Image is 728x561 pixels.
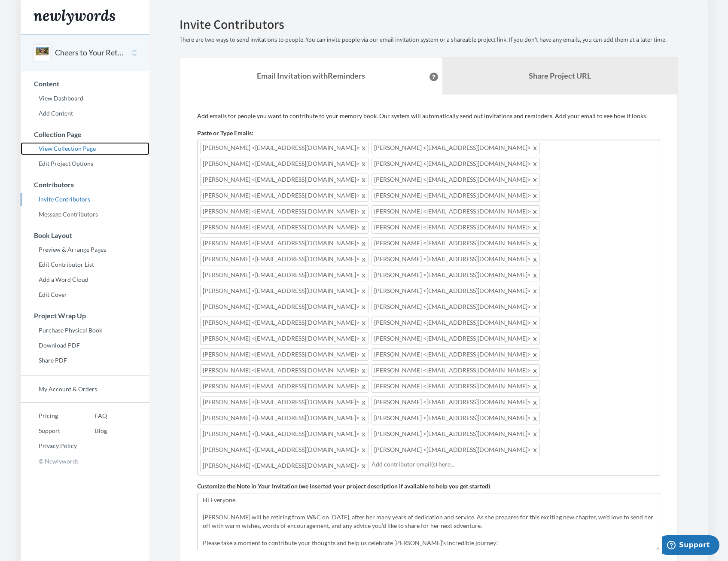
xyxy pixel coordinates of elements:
[21,424,77,437] a: Support
[372,428,540,440] span: [PERSON_NAME] <[EMAIL_ADDRESS][DOMAIN_NAME]>
[21,181,149,189] h3: Contributors
[21,208,149,221] a: Message Contributors
[200,221,369,234] span: [PERSON_NAME] <[EMAIL_ADDRESS][DOMAIN_NAME]>
[662,535,719,557] iframe: Opens a widget where you can chat to one of our agents
[372,237,540,250] span: [PERSON_NAME] <[EMAIL_ADDRESS][DOMAIN_NAME]>
[21,383,149,396] a: My Account & Orders
[200,428,369,440] span: [PERSON_NAME] <[EMAIL_ADDRESS][DOMAIN_NAME]>
[21,193,149,206] a: Invite Contributors
[200,269,369,281] span: [PERSON_NAME] <[EMAIL_ADDRESS][DOMAIN_NAME]>
[21,454,149,468] p: © Newlywords
[21,273,149,286] a: Add a Word Cloud
[21,92,149,105] a: View Dashboard
[200,205,369,218] span: [PERSON_NAME] <[EMAIL_ADDRESS][DOMAIN_NAME]>
[372,460,657,469] input: Add contributor email(s) here...
[372,253,540,265] span: [PERSON_NAME] <[EMAIL_ADDRESS][DOMAIN_NAME]>
[21,439,77,452] a: Privacy Policy
[21,142,149,155] a: View Collection Page
[200,158,369,170] span: [PERSON_NAME] <[EMAIL_ADDRESS][DOMAIN_NAME]>
[21,131,149,138] h3: Collection Page
[21,80,149,88] h3: Content
[200,253,369,265] span: [PERSON_NAME] <[EMAIL_ADDRESS][DOMAIN_NAME]>
[21,312,149,320] h3: Project Wrap Up
[372,269,540,281] span: [PERSON_NAME] <[EMAIL_ADDRESS][DOMAIN_NAME]>
[21,324,149,337] a: Purchase Physical Book
[372,174,540,186] span: [PERSON_NAME] <[EMAIL_ADDRESS][DOMAIN_NAME]>
[200,444,369,456] span: [PERSON_NAME] <[EMAIL_ADDRESS][DOMAIN_NAME]>
[55,47,125,58] button: Cheers to Your Retirement: [PERSON_NAME] Keepsake
[21,157,149,170] a: Edit Project Options
[372,396,540,409] span: [PERSON_NAME] <[EMAIL_ADDRESS][DOMAIN_NAME]>
[200,364,369,377] span: [PERSON_NAME] <[EMAIL_ADDRESS][DOMAIN_NAME]>
[200,174,369,186] span: [PERSON_NAME] <[EMAIL_ADDRESS][DOMAIN_NAME]>
[372,189,540,202] span: [PERSON_NAME] <[EMAIL_ADDRESS][DOMAIN_NAME]>
[200,285,369,297] span: [PERSON_NAME] <[EMAIL_ADDRESS][DOMAIN_NAME]>
[77,409,107,422] a: FAQ
[200,317,369,329] span: [PERSON_NAME] <[EMAIL_ADDRESS][DOMAIN_NAME]>
[197,493,660,550] textarea: Hi Everyone, [PERSON_NAME] will be retiring from W&C on [DATE], after her many years of dedicatio...
[21,107,149,120] a: Add Content
[372,301,540,313] span: [PERSON_NAME] <[EMAIL_ADDRESS][DOMAIN_NAME]>
[21,243,149,256] a: Preview & Arrange Pages
[34,9,115,25] img: Newlywords logo
[77,424,107,437] a: Blog
[200,380,369,393] span: [PERSON_NAME] <[EMAIL_ADDRESS][DOMAIN_NAME]>
[372,364,540,377] span: [PERSON_NAME] <[EMAIL_ADDRESS][DOMAIN_NAME]>
[197,482,490,491] label: Customize the Note in Your Invitation (we inserted your project description if available to help ...
[180,36,678,44] p: There are two ways to send invitations to people. You can invite people via our email invitation ...
[529,71,591,80] b: Share Project URL
[372,412,540,424] span: [PERSON_NAME] <[EMAIL_ADDRESS][DOMAIN_NAME]>
[21,288,149,301] a: Edit Cover
[180,17,678,31] h2: Invite Contributors
[200,301,369,313] span: [PERSON_NAME] <[EMAIL_ADDRESS][DOMAIN_NAME]>
[200,189,369,202] span: [PERSON_NAME] <[EMAIL_ADDRESS][DOMAIN_NAME]>
[257,71,365,80] strong: Email Invitation with Reminders
[200,348,369,361] span: [PERSON_NAME] <[EMAIL_ADDRESS][DOMAIN_NAME]>
[372,285,540,297] span: [PERSON_NAME] <[EMAIL_ADDRESS][DOMAIN_NAME]>
[372,380,540,393] span: [PERSON_NAME] <[EMAIL_ADDRESS][DOMAIN_NAME]>
[372,205,540,218] span: [PERSON_NAME] <[EMAIL_ADDRESS][DOMAIN_NAME]>
[21,339,149,352] a: Download PDF
[197,129,253,137] label: Paste or Type Emails:
[200,332,369,345] span: [PERSON_NAME] <[EMAIL_ADDRESS][DOMAIN_NAME]>
[200,412,369,424] span: [PERSON_NAME] <[EMAIL_ADDRESS][DOMAIN_NAME]>
[200,460,369,472] span: [PERSON_NAME] <[EMAIL_ADDRESS][DOMAIN_NAME]>
[372,444,540,456] span: [PERSON_NAME] <[EMAIL_ADDRESS][DOMAIN_NAME]>
[372,158,540,170] span: [PERSON_NAME] <[EMAIL_ADDRESS][DOMAIN_NAME]>
[21,354,149,367] a: Share PDF
[372,317,540,329] span: [PERSON_NAME] <[EMAIL_ADDRESS][DOMAIN_NAME]>
[200,396,369,409] span: [PERSON_NAME] <[EMAIL_ADDRESS][DOMAIN_NAME]>
[372,142,540,154] span: [PERSON_NAME] <[EMAIL_ADDRESS][DOMAIN_NAME]>
[200,237,369,250] span: [PERSON_NAME] <[EMAIL_ADDRESS][DOMAIN_NAME]>
[21,409,77,422] a: Pricing
[372,348,540,361] span: [PERSON_NAME] <[EMAIL_ADDRESS][DOMAIN_NAME]>
[21,258,149,271] a: Edit Contributor List
[200,142,369,154] span: [PERSON_NAME] <[EMAIL_ADDRESS][DOMAIN_NAME]>
[372,221,540,234] span: [PERSON_NAME] <[EMAIL_ADDRESS][DOMAIN_NAME]>
[21,232,149,239] h3: Book Layout
[197,112,660,120] p: Add emails for people you want to contribute to your memory book. Our system will automatically s...
[372,332,540,345] span: [PERSON_NAME] <[EMAIL_ADDRESS][DOMAIN_NAME]>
